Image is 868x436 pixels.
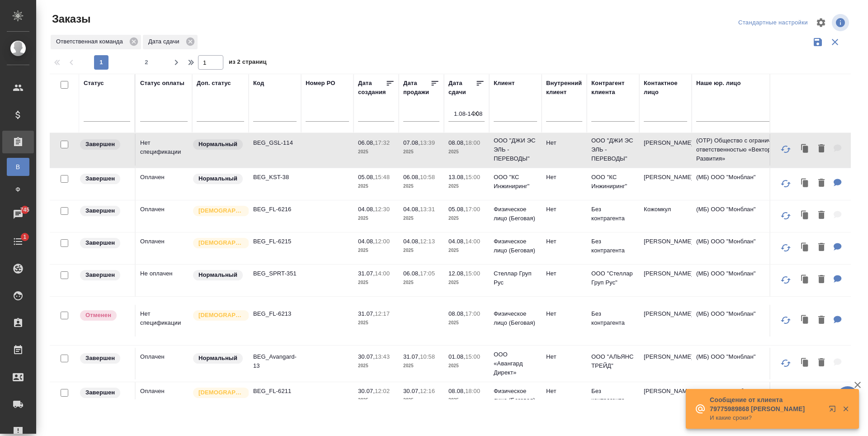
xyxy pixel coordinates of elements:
[546,309,582,318] p: Нет
[375,206,390,213] p: 12:30
[494,79,514,88] div: Клиент
[832,14,851,31] span: Посмотреть информацию
[403,214,439,223] p: 2025
[7,158,29,176] a: В
[11,162,25,171] span: В
[79,138,130,151] div: Выставляет КМ при направлении счета или после выполнения всех работ/сдачи заказа клиенту. Окончат...
[494,350,537,377] p: ООО «Авангард Директ»
[253,173,297,182] p: BEG_KST-38
[448,174,465,180] p: 13.08,
[79,269,130,281] div: Выставляет КМ при направлении счета или после выполнения всех работ/сдачи заказа клиенту. Окончат...
[448,214,485,223] p: 2025
[403,246,439,255] p: 2025
[810,12,832,33] span: Настроить таблицу
[375,174,390,180] p: 15:48
[403,388,420,394] p: 30.07,
[639,265,692,296] td: [PERSON_NAME]
[448,246,485,255] p: 2025
[403,79,430,97] div: Дата продажи
[403,139,420,146] p: 07.08,
[143,35,198,49] div: Дата сдачи
[639,305,692,336] td: [PERSON_NAME]
[358,310,375,317] p: 31.07,
[358,174,375,180] p: 05.08,
[546,205,582,214] p: Нет
[814,354,829,372] button: Удалить
[448,318,485,327] p: 2025
[465,388,480,394] p: 18:00
[198,354,237,363] p: Нормальный
[11,185,25,194] span: Ф
[85,354,115,363] p: Завершен
[775,309,797,331] button: Обновить
[591,269,635,287] p: ООО "Стеллар Груп Рус"
[797,354,814,372] button: Клонировать
[797,140,814,158] button: Клонировать
[192,173,244,185] div: Статус по умолчанию для стандартных заказов
[465,238,480,245] p: 14:00
[710,413,823,422] p: И какие сроки?
[775,205,797,227] button: Обновить
[198,140,237,149] p: Нормальный
[736,16,810,30] div: split button
[136,348,192,379] td: Оплачен
[358,318,394,327] p: 2025
[591,309,635,327] p: Без контрагента
[136,200,192,232] td: Оплачен
[84,79,104,88] div: Статус
[692,348,800,379] td: (МБ) ООО "Монблан"
[546,138,582,147] p: Нет
[448,238,465,245] p: 04.08,
[192,138,244,151] div: Статус по умолчанию для стандартных заказов
[420,174,435,180] p: 10:58
[2,203,34,226] a: 745
[358,361,394,370] p: 2025
[448,182,485,191] p: 2025
[198,311,244,320] p: [DEMOGRAPHIC_DATA]
[448,147,485,156] p: 2025
[375,310,390,317] p: 12:17
[192,205,244,217] div: Выставляется автоматически для первых 3 заказов нового контактного лица. Особое внимание
[814,311,829,330] button: Удалить
[358,139,375,146] p: 06.08,
[809,33,826,51] button: Сохранить фильтры
[420,206,435,213] p: 13:31
[229,57,267,70] span: из 2 страниц
[710,395,823,413] p: Сообщение от клиента 79775989868 [PERSON_NAME]
[448,139,465,146] p: 08.08,
[136,232,192,264] td: Оплачен
[826,33,844,51] button: Сбросить фильтры
[18,232,32,242] span: 1
[465,270,480,277] p: 15:00
[85,174,115,183] p: Завершен
[375,238,390,245] p: 12:00
[494,136,537,163] p: ООО "ДЖИ ЭС ЭЛЬ - ПЕРЕВОДЫ"
[139,55,154,70] button: 2
[7,180,29,199] a: Ф
[403,147,439,156] p: 2025
[775,237,797,259] button: Обновить
[253,269,297,278] p: BEG_SPRT-351
[198,174,237,183] p: Нормальный
[403,361,439,370] p: 2025
[79,387,130,399] div: Выставляет КМ при направлении счета или после выполнения всех работ/сдачи заказа клиенту. Окончат...
[420,139,435,146] p: 13:39
[192,309,244,322] div: Выставляется автоматически для первых 3 заказов нового контактного лица. Особое внимание
[692,168,800,200] td: (МБ) ООО "Монблан"
[814,270,829,289] button: Удалить
[140,79,184,88] div: Статус оплаты
[591,173,635,191] p: ООО "КС Инжиниринг"
[375,139,390,146] p: 17:32
[823,400,845,422] button: Открыть в новой вкладке
[375,353,390,360] p: 13:43
[358,206,375,213] p: 04.08,
[639,232,692,264] td: [PERSON_NAME]
[403,182,439,191] p: 2025
[448,361,485,370] p: 2025
[797,238,814,257] button: Клонировать
[546,352,582,361] p: Нет
[546,237,582,246] p: Нет
[420,238,435,245] p: 12:13
[79,309,130,322] div: Выставляет КМ после отмены со стороны клиента. Если уже после запуска – КМ пишет ПМу про отмену, ...
[50,12,90,26] span: Заказы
